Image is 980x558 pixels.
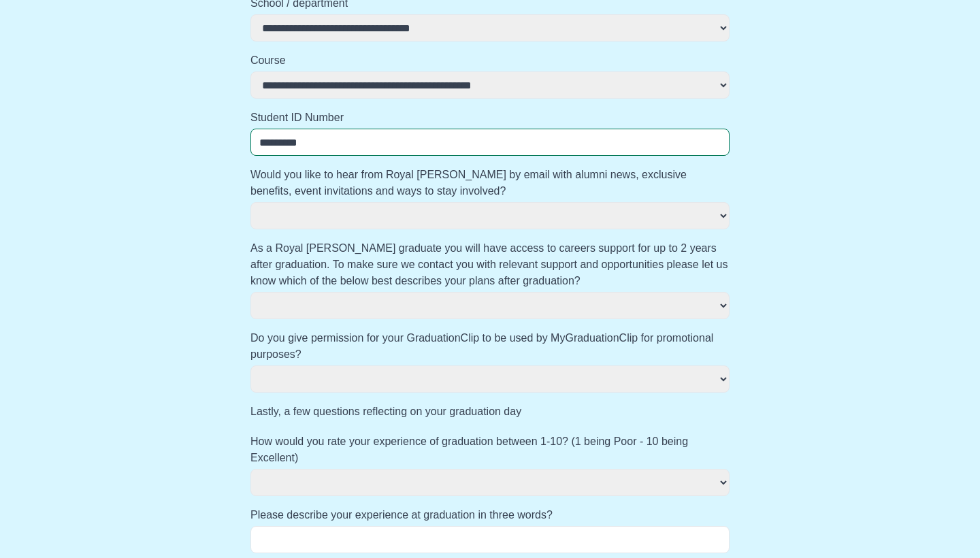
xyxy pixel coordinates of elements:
label: Please describe your experience at graduation in three words? [250,507,730,523]
label: As a Royal [PERSON_NAME] graduate you will have access to careers support for up to 2 years after... [250,240,730,289]
label: Student ID Number [250,110,730,126]
label: How would you rate your experience of graduation between 1-10? (1 being Poor - 10 being Excellent) [250,433,730,466]
label: Would you like to hear from Royal [PERSON_NAME] by email with alumni news, exclusive benefits, ev... [250,167,730,199]
label: Do you give permission for your GraduationClip to be used by MyGraduationClip for promotional pur... [250,330,730,363]
label: Course [250,52,730,69]
label: Lastly, a few questions reflecting on your graduation day [250,404,730,420]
